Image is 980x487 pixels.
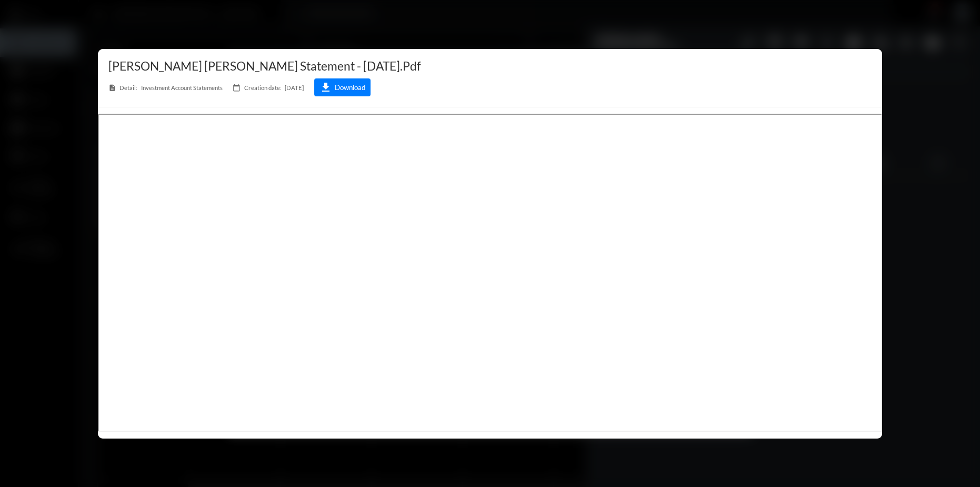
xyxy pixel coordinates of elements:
[233,84,241,92] i: calendar_today
[319,81,332,94] i: download
[108,78,223,96] span: Investment Account Statements
[108,59,421,73] span: [PERSON_NAME] [PERSON_NAME] Statement - [DATE].pdf
[314,78,371,96] button: downloadDownload
[108,84,116,92] i: description
[119,84,137,91] span: Detail:
[244,84,282,91] span: Creation date:
[233,78,304,96] span: [DATE]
